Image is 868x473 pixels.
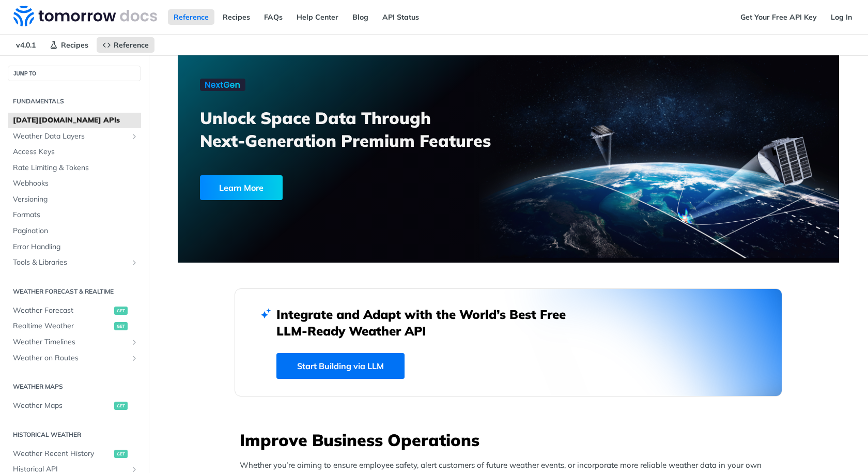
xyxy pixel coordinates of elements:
[276,353,405,379] a: Start Building via LLM
[13,178,138,189] span: Webhooks
[8,303,141,318] a: Weather Forecastget
[130,354,138,362] button: Show subpages for Weather on Routes
[8,192,141,207] a: Versioning
[8,239,141,255] a: Error Handling
[217,9,256,25] a: Recipes
[8,446,141,462] a: Weather Recent Historyget
[13,353,128,363] span: Weather on Routes
[114,322,128,330] span: get
[97,37,154,53] a: Reference
[258,9,288,25] a: FAQs
[735,9,823,25] a: Get Your Free API Key
[13,131,128,142] span: Weather Data Layers
[13,226,138,236] span: Pagination
[13,306,112,316] span: Weather Forecast
[8,66,141,81] button: JUMP TO
[13,321,112,331] span: Realtime Weather
[13,115,138,126] span: [DATE][DOMAIN_NAME] APIs
[8,398,141,414] a: Weather Mapsget
[168,9,214,25] a: Reference
[291,9,344,25] a: Help Center
[114,450,128,458] span: get
[8,207,141,223] a: Formats
[130,258,138,267] button: Show subpages for Tools & Libraries
[114,307,128,315] span: get
[8,318,141,334] a: Realtime Weatherget
[8,160,141,176] a: Rate Limiting & Tokens
[13,6,157,26] img: Tomorrow.io Weather API Docs
[8,255,141,270] a: Tools & LibrariesShow subpages for Tools & Libraries
[13,337,128,347] span: Weather Timelines
[13,210,138,220] span: Formats
[347,9,374,25] a: Blog
[13,257,128,268] span: Tools & Libraries
[377,9,425,25] a: API Status
[276,306,581,339] h2: Integrate and Adapt with the World’s Best Free LLM-Ready Weather API
[8,144,141,160] a: Access Keys
[8,97,141,106] h2: Fundamentals
[8,176,141,191] a: Webhooks
[130,132,138,141] button: Show subpages for Weather Data Layers
[114,40,149,50] span: Reference
[8,350,141,366] a: Weather on RoutesShow subpages for Weather on Routes
[240,429,782,451] h3: Improve Business Operations
[8,223,141,239] a: Pagination
[13,147,138,157] span: Access Keys
[200,175,456,200] a: Learn More
[114,402,128,410] span: get
[44,37,94,53] a: Recipes
[8,430,141,439] h2: Historical Weather
[61,40,88,50] span: Recipes
[8,287,141,296] h2: Weather Forecast & realtime
[8,382,141,391] h2: Weather Maps
[8,129,141,144] a: Weather Data LayersShow subpages for Weather Data Layers
[13,242,138,252] span: Error Handling
[13,401,112,411] span: Weather Maps
[130,338,138,346] button: Show subpages for Weather Timelines
[8,334,141,350] a: Weather TimelinesShow subpages for Weather Timelines
[10,37,41,53] span: v4.0.1
[13,194,138,205] span: Versioning
[200,106,520,152] h3: Unlock Space Data Through Next-Generation Premium Features
[200,175,283,200] div: Learn More
[8,113,141,128] a: [DATE][DOMAIN_NAME] APIs
[200,79,245,91] img: NextGen
[13,449,112,459] span: Weather Recent History
[13,163,138,173] span: Rate Limiting & Tokens
[825,9,858,25] a: Log In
